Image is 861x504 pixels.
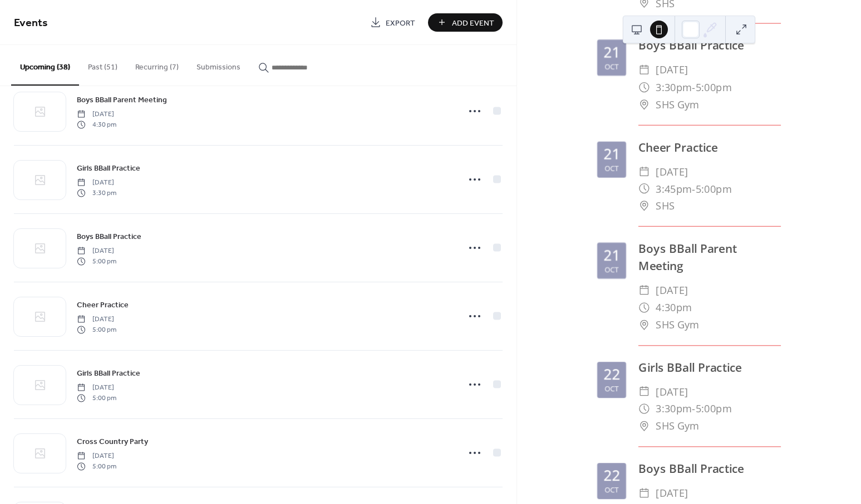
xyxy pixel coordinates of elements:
[77,451,116,461] span: [DATE]
[77,300,129,311] span: Cheer Practice
[638,240,781,275] div: Boys BBall Parent Meeting
[11,45,79,86] button: Upcoming (38)
[362,13,424,32] a: Export
[604,147,620,162] div: 21
[604,63,619,70] div: Oct
[656,180,692,197] span: 3:45pm
[604,385,619,392] div: Oct
[77,298,129,311] a: Cheer Practice
[604,266,619,273] div: Oct
[696,400,732,417] span: 5:00pm
[638,180,650,197] div: ​
[656,62,688,79] span: [DATE]
[638,37,781,54] div: Boys BBall Practice
[638,79,650,96] div: ​
[638,417,650,435] div: ​
[656,316,699,333] span: SHS Gym
[638,358,781,376] div: Girls BBall Practice
[604,248,620,263] div: 21
[656,163,688,180] span: [DATE]
[77,368,140,380] span: Girls BBall Practice
[126,45,188,84] button: Recurring (7)
[77,436,148,448] span: Cross Country Party
[656,96,699,113] span: SHS Gym
[656,383,688,400] span: [DATE]
[77,94,167,106] span: Boys BBall Parent Meeting
[77,461,116,471] span: 5:00 pm
[604,367,620,382] div: 22
[77,188,116,198] span: 3:30 pm
[604,486,619,493] div: Oct
[77,163,140,174] span: Girls BBall Practice
[79,45,126,84] button: Past (51)
[77,230,141,243] a: Boys BBall Practice
[656,197,675,214] span: SHS
[77,119,116,129] span: 4:30 pm
[77,162,140,174] a: Girls BBall Practice
[188,45,249,84] button: Submissions
[638,316,650,333] div: ​
[77,435,148,448] a: Cross Country Party
[638,163,650,180] div: ​
[638,197,650,214] div: ​
[656,485,688,502] span: [DATE]
[638,460,781,477] div: Boys BBall Practice
[638,282,650,299] div: ​
[638,299,650,316] div: ​
[656,282,688,299] span: [DATE]
[696,180,732,197] span: 5:00pm
[604,468,620,483] div: 22
[77,325,116,335] span: 5:00 pm
[656,299,692,316] span: 4:30pm
[77,367,140,380] a: Girls BBall Practice
[14,12,48,34] span: Events
[77,178,116,188] span: [DATE]
[77,256,116,266] span: 5:00 pm
[77,383,116,393] span: [DATE]
[77,393,116,403] span: 5:00 pm
[638,62,650,79] div: ​
[692,180,696,197] span: -
[77,231,141,243] span: Boys BBall Practice
[656,417,699,435] span: SHS Gym
[656,400,692,417] span: 3:30pm
[604,164,619,172] div: Oct
[638,383,650,400] div: ​
[638,138,781,156] div: Cheer Practice
[638,485,650,502] div: ​
[696,79,732,96] span: 5:00pm
[452,17,494,29] span: Add Event
[77,109,116,119] span: [DATE]
[638,400,650,417] div: ​
[656,79,692,96] span: 3:30pm
[77,315,116,325] span: [DATE]
[77,246,116,256] span: [DATE]
[428,13,503,32] button: Add Event
[386,17,415,29] span: Export
[638,96,650,113] div: ​
[692,400,696,417] span: -
[692,79,696,96] span: -
[77,93,167,106] a: Boys BBall Parent Meeting
[604,46,620,60] div: 21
